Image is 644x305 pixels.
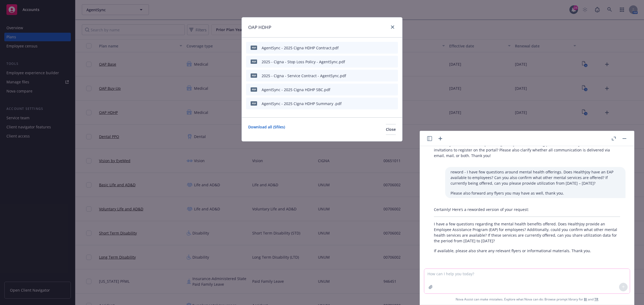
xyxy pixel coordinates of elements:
[382,73,387,79] button: preview file
[262,45,339,51] div: AgentSync - 2025 Cigna HDHP Contract.pdf
[451,190,620,196] p: Please also forward any flyers you may have as well, thank you.
[382,59,387,65] button: preview file
[262,87,330,92] div: AgentSync - 2025 Cigna HDHP SBC.pdf
[374,101,378,106] button: download file
[386,124,396,135] button: Close
[434,248,620,254] p: If available, please also share any relevant flyers or informational materials. Thank you.
[251,46,257,50] span: pdf
[251,87,257,91] span: pdf
[382,101,387,106] button: preview file
[389,24,396,30] a: close
[374,73,378,79] button: download file
[251,59,257,64] span: pdf
[584,297,587,302] a: BI
[594,297,598,302] a: TR
[434,221,620,244] p: I have a few questions regarding the mental health benefits offered. Does HealthJoy provide an Em...
[374,45,378,51] button: download file
[422,294,632,305] span: Nova Assist can make mistakes. Explore what Nova can do: Browse prompt library for and
[434,207,620,212] p: Certainly! Here’s a reworded version of your request:
[382,45,387,51] button: preview file
[262,101,342,106] div: AgentSync - 2025 Cigna HDHP Summary .pdf
[251,73,257,77] span: pdf
[382,87,387,92] button: preview file
[391,45,396,51] button: archive file
[248,24,271,31] h1: OAP HDHP
[391,59,396,65] button: archive file
[374,59,378,65] button: download file
[391,87,396,92] button: archive file
[262,59,345,65] div: 2025 - Cigna - Stop Loss Policy - AgentSync.pdf
[251,101,257,105] span: pdf
[391,73,396,79] button: archive file
[451,169,620,186] p: reword - I have few questions around mental health offerings. Does HealthJoy have an EAP availabl...
[386,127,396,132] span: Close
[248,124,285,135] a: Download all ( 5 files)
[262,73,346,79] div: 2025 - Cigna - Service Contract - AgentSync.pdf
[374,87,378,92] button: download file
[391,101,396,106] button: archive file
[434,136,620,158] p: Could you please confirm what type of enrollment confirmation communication is sent to new hires ...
